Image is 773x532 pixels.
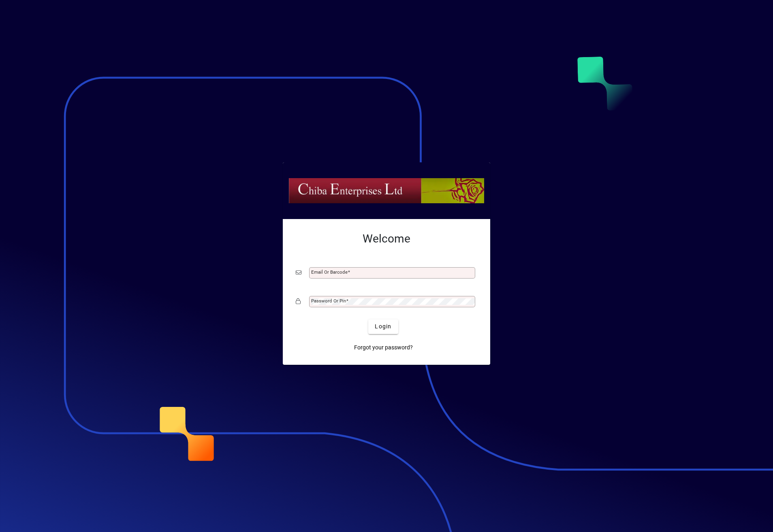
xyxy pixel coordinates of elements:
[296,232,477,246] h2: Welcome
[354,343,413,352] span: Forgot your password?
[311,298,346,304] mat-label: Password or Pin
[368,319,398,334] button: Login
[351,340,416,355] a: Forgot your password?
[375,322,391,331] span: Login
[311,269,348,275] mat-label: Email or Barcode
